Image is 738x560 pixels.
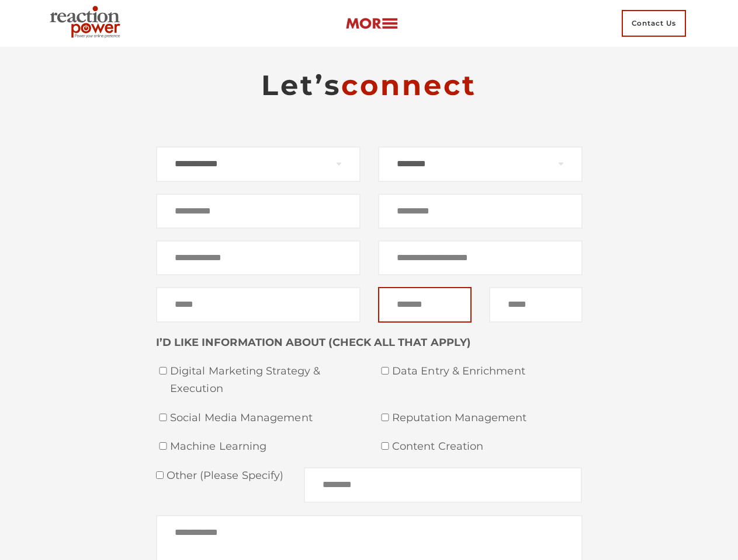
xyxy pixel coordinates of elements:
img: Executive Branding | Personal Branding Agency [45,2,130,44]
span: Reputation Management [392,409,583,427]
span: connect [341,68,477,102]
strong: I’D LIKE INFORMATION ABOUT (CHECK ALL THAT APPLY) [156,336,471,349]
span: Other (please specify) [164,469,284,482]
span: Machine Learning [170,438,361,456]
img: more-btn.png [345,17,398,30]
span: Data Entry & Enrichment [392,363,583,380]
h2: Let’s [156,68,583,103]
span: Social Media Management [170,409,361,427]
span: Contact Us [622,10,686,37]
span: Digital Marketing Strategy & Execution [170,363,361,397]
span: Content Creation [392,438,583,456]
